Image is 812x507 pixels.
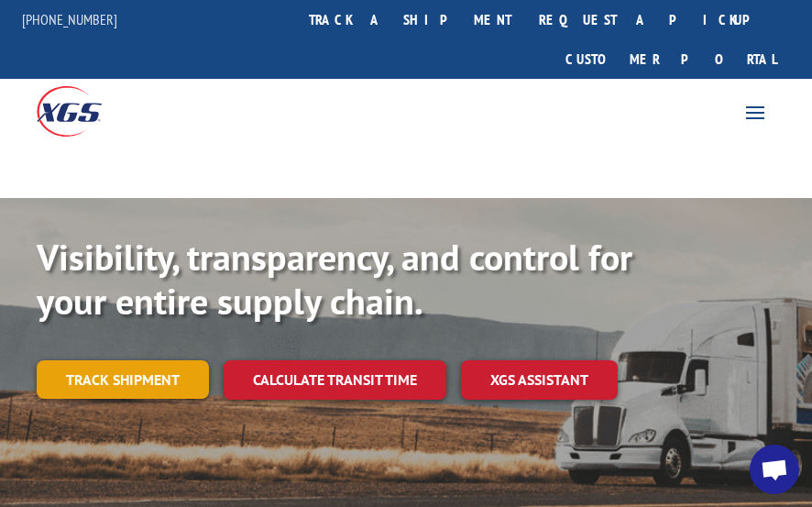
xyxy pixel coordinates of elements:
a: Track shipment [37,360,209,399]
b: Visibility, transparency, and control for your entire supply chain. [37,233,632,325]
a: Calculate transit time [224,360,446,400]
div: Open chat [750,445,799,494]
a: XGS ASSISTANT [461,360,618,400]
a: Customer Portal [552,39,790,79]
a: [PHONE_NUMBER] [22,10,117,28]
